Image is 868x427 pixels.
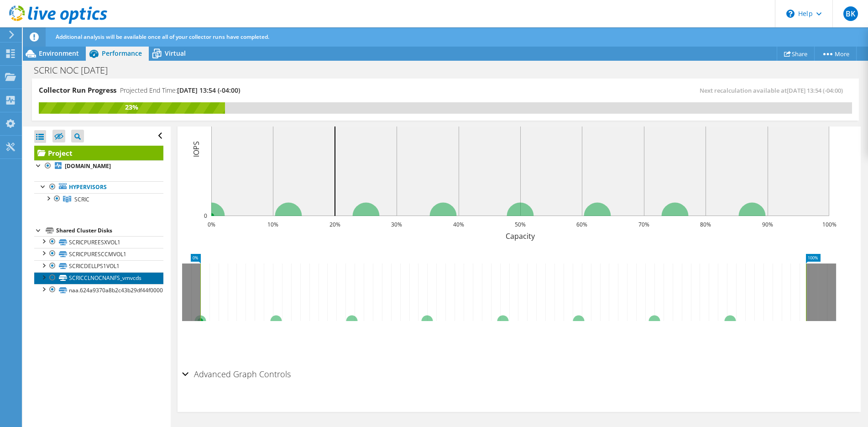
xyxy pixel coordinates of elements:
[576,221,587,228] text: 60%
[39,102,225,112] div: 23%
[267,221,278,228] text: 10%
[56,225,163,236] div: Shared Cluster Disks
[165,49,186,58] span: Virtual
[120,85,240,95] h4: Projected End Time:
[177,86,240,95] span: [DATE] 13:54 (-04:00)
[30,65,122,75] h1: SCRIC NOC [DATE]
[777,47,815,61] a: Share
[762,221,773,228] text: 90%
[56,33,269,41] span: Additional analysis will be available once all of your collector runs have completed.
[843,6,858,21] span: BK
[208,221,215,228] text: 0%
[34,248,163,260] a: SCRICPURESCCMVOL1
[34,160,163,172] a: [DOMAIN_NAME]
[700,86,847,95] span: Next recalculation available at
[34,181,163,193] a: Hypervisors
[700,221,711,228] text: 80%
[39,49,79,58] span: Environment
[786,10,795,18] svg: \n
[204,212,207,220] text: 0
[102,49,142,58] span: Performance
[74,195,89,203] span: SCRIC
[182,365,291,383] h2: Advanced Graph Controls
[814,47,857,61] a: More
[822,221,837,228] text: 100%
[391,221,402,228] text: 30%
[34,272,163,284] a: SCRICCLNOCNANFS_vmvcds
[329,221,340,228] text: 20%
[34,193,163,205] a: SCRIC
[34,260,163,272] a: SCRICDELLPS1VOL1
[34,146,163,160] a: Project
[191,141,201,157] text: IOPS
[453,221,464,228] text: 40%
[515,221,526,228] text: 50%
[34,236,163,248] a: SCRICPUREESXVOL1
[638,221,649,228] text: 70%
[787,86,843,95] span: [DATE] 13:54 (-04:00)
[506,231,535,241] text: Capacity
[34,284,163,296] a: naa.624a9370a8b2c43b29df44f0000117d2
[65,162,111,170] b: [DOMAIN_NAME]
